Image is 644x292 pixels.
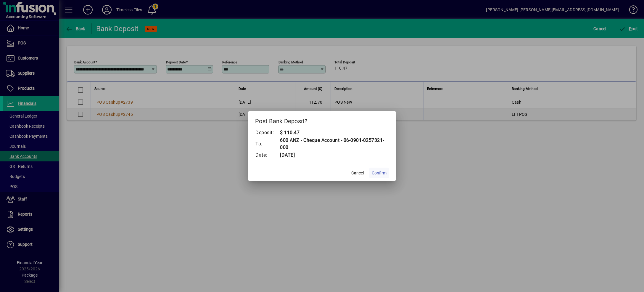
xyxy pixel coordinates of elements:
span: Cancel [351,170,364,176]
td: Date: [255,151,280,159]
h2: Post Bank Deposit? [248,111,396,129]
td: [DATE] [280,151,389,159]
button: Cancel [348,168,367,178]
td: 600 ANZ - Cheque Account - 06-0901-0257321-000 [280,137,389,151]
td: To: [255,137,280,151]
button: Confirm [369,168,389,178]
span: Confirm [372,170,387,176]
td: $ 110.47 [280,129,389,137]
td: Deposit: [255,129,280,137]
